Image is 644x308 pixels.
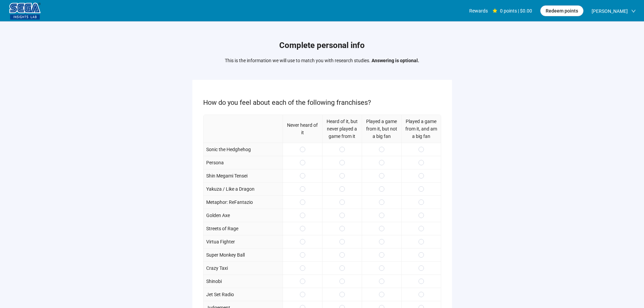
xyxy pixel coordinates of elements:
p: Jet Set Radio [206,291,234,298]
p: Golden Axe [206,212,230,219]
p: Super Monkey Ball [206,251,245,259]
p: Never heard of it [286,121,319,136]
p: Persona [206,159,224,166]
p: Played a game from it, and am a big fan [404,118,438,140]
strong: Answering is optional. [372,58,419,63]
p: Shinobi [206,278,222,285]
p: Sonic the Hedghehog [206,146,251,153]
span: [PERSON_NAME] [592,0,628,22]
p: Shin Megami Tensei [206,172,247,180]
p: Played a game from it, but not a big fan [365,118,399,140]
p: Virtua Fighter [206,238,235,245]
p: Yakuza / Like a Dragon [206,185,255,193]
p: Metaphor: ReFantazio [206,198,253,206]
p: How do you feel about each of the following franchises? [203,97,441,108]
p: Streets of Rage [206,225,238,232]
h1: Complete personal info [225,39,419,52]
span: Redeem points [546,7,578,15]
p: This is the information we will use to match you with research studies. [225,57,419,64]
p: Heard of it, but never played a game from it [325,118,359,140]
span: star [493,8,497,13]
button: Redeem points [540,5,583,16]
p: Crazy Taxi [206,264,228,272]
span: down [631,9,636,14]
